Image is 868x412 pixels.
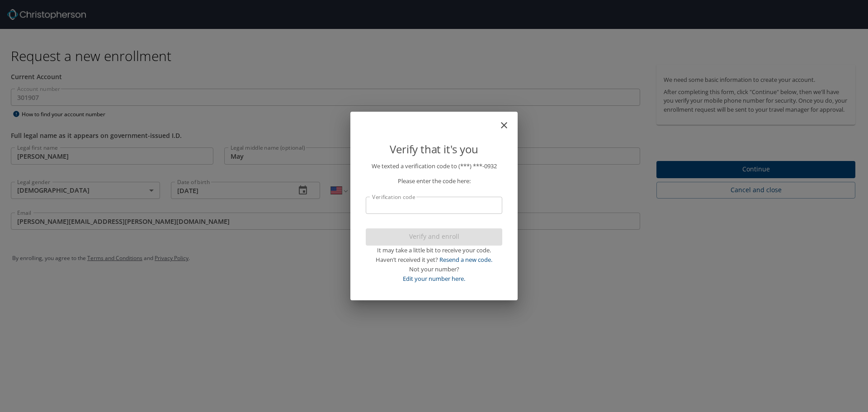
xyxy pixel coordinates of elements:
[366,161,502,171] p: We texted a verification code to (***) ***- 0932
[366,255,502,265] div: Haven’t received it yet?
[366,246,502,255] div: It may take a little bit to receive your code.
[439,256,492,264] a: Resend a new code.
[503,115,514,126] button: close
[366,176,502,186] p: Please enter the code here:
[366,265,502,274] div: Not your number?
[366,141,502,158] p: Verify that it's you
[403,275,465,283] a: Edit your number here.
